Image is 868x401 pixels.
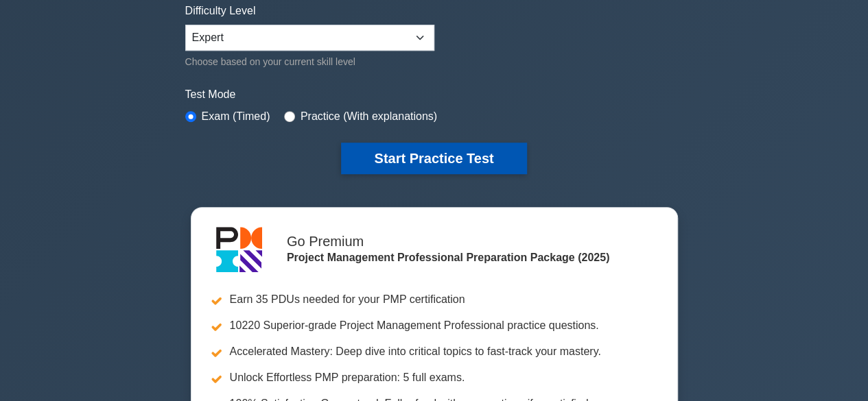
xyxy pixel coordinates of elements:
[301,108,437,125] label: Practice (With explanations)
[185,53,434,70] div: Choose based on your current skill level
[202,108,270,125] label: Exam (Timed)
[185,3,256,19] label: Difficulty Level
[341,143,526,174] button: Start Practice Test
[185,86,683,103] label: Test Mode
